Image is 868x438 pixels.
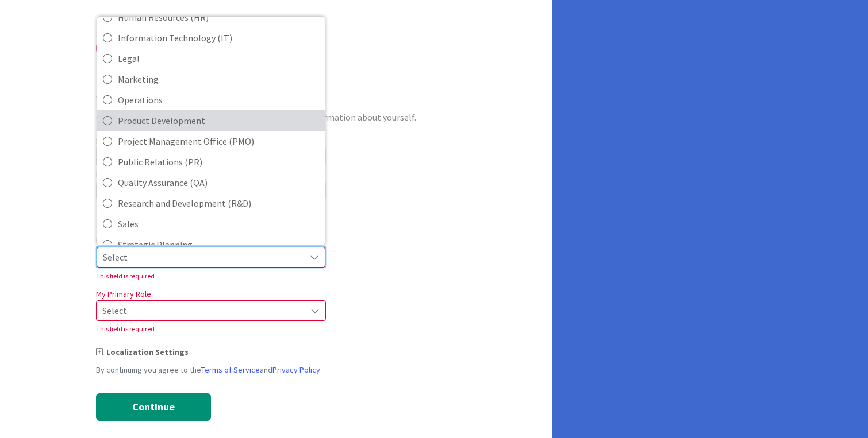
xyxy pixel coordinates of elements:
[96,393,211,421] button: Continue
[118,29,319,46] span: Information Technology (IT)
[97,90,325,110] a: Operations
[96,364,456,376] div: By continuing you agree to the and
[118,112,319,129] span: Product Development
[96,288,151,300] label: My Primary Role
[118,71,319,88] span: Marketing
[118,195,319,212] span: Research and Development (R&D)
[102,303,300,319] span: Select
[96,234,155,246] label: My Area of Focus
[96,110,456,124] div: Create your account profile by providing a little more information about yourself.
[97,7,325,28] a: Human Resources (HR)
[97,214,325,234] a: Sales
[118,50,319,67] span: Legal
[97,69,325,90] a: Marketing
[118,133,319,150] span: Project Management Office (PMO)
[97,110,325,131] a: Product Development
[103,249,299,265] span: Select
[96,135,133,146] label: First Name
[96,272,155,280] span: This field is required
[201,365,260,375] a: Terms of Service
[97,131,325,152] a: Project Management Office (PMO)
[97,48,325,69] a: Legal
[97,193,325,214] a: Research and Development (R&D)
[97,152,325,172] a: Public Relations (PR)
[96,168,157,180] label: Backup Password
[96,324,155,333] span: This field is required
[97,172,325,193] a: Quality Assurance (QA)
[96,346,456,358] div: Localization Settings
[118,9,319,26] span: Human Resources (HR)
[272,365,320,375] a: Privacy Policy
[118,153,319,170] span: Public Relations (PR)
[96,90,456,110] div: Welcome!
[118,215,319,232] span: Sales
[97,28,325,48] a: Information Technology (IT)
[118,236,319,253] span: Strategic Planning
[118,174,319,191] span: Quality Assurance (QA)
[118,91,319,108] span: Operations
[97,234,325,255] a: Strategic Planning
[96,34,204,62] img: Kanban Zone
